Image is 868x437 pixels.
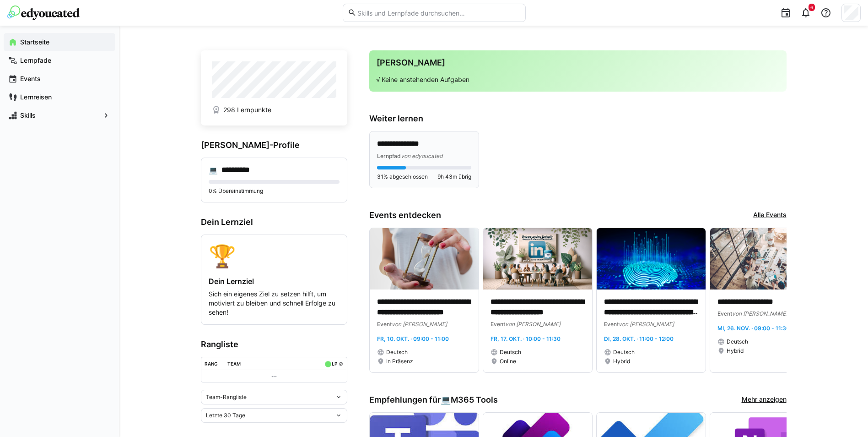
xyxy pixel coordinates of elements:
[369,210,441,220] h3: Events entdecken
[377,321,392,328] span: Event
[386,358,413,365] span: In Präsenz
[500,349,521,356] span: Deutsch
[201,140,347,150] h3: [PERSON_NAME]-Profile
[369,114,787,124] h3: Weiter lernen
[491,321,505,328] span: Event
[370,228,479,290] img: image
[205,361,218,366] div: Rang
[223,105,271,115] span: 298 Lernpunkte
[339,359,343,367] a: ø
[727,338,748,345] span: Deutsch
[209,242,340,269] div: 🏆
[437,173,471,180] span: 9h 43m übrig
[613,358,630,365] span: Hybrid
[377,153,401,159] span: Lernpfad
[742,395,787,405] a: Mehr anzeigen
[619,321,674,328] span: von [PERSON_NAME]
[209,165,218,175] div: 💻️
[356,9,520,17] input: Skills und Lernpfade durchsuchen…
[377,75,779,84] p: √ Keine anstehenden Aufgaben
[491,335,561,342] span: Fr, 17. Okt. · 10:00 - 11:30
[386,349,408,356] span: Deutsch
[401,153,442,159] span: von edyoucated
[227,361,241,366] div: Team
[201,339,347,350] h3: Rangliste
[500,358,516,365] span: Online
[753,210,787,220] a: Alle Events
[604,321,619,328] span: Event
[206,412,245,419] span: Letzte 30 Tage
[505,321,561,328] span: von [PERSON_NAME]
[209,277,340,286] h4: Dein Lernziel
[377,58,779,68] h3: [PERSON_NAME]
[597,228,706,290] img: image
[727,347,744,355] span: Hybrid
[483,228,592,290] img: image
[451,395,498,405] span: M365 Tools
[206,393,247,401] span: Team-Rangliste
[209,187,340,195] p: 0% Übereinstimmung
[613,349,635,356] span: Deutsch
[441,395,498,405] div: 💻️
[604,335,674,342] span: Di, 28. Okt. · 11:00 - 12:00
[717,325,790,332] span: Mi, 26. Nov. · 09:00 - 11:30
[810,5,813,10] span: 6
[377,335,449,342] span: Fr, 10. Okt. · 09:00 - 11:00
[732,310,787,317] span: von [PERSON_NAME]
[717,310,732,317] span: Event
[710,228,819,290] img: image
[377,173,428,180] span: 31% abgeschlossen
[201,217,347,227] h3: Dein Lernziel
[209,290,340,317] p: Sich ein eigenes Ziel zu setzen hilft, um motiviert zu bleiben und schnell Erfolge zu sehen!
[332,361,337,366] div: LP
[369,395,498,405] h3: Empfehlungen für
[392,321,447,328] span: von [PERSON_NAME]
